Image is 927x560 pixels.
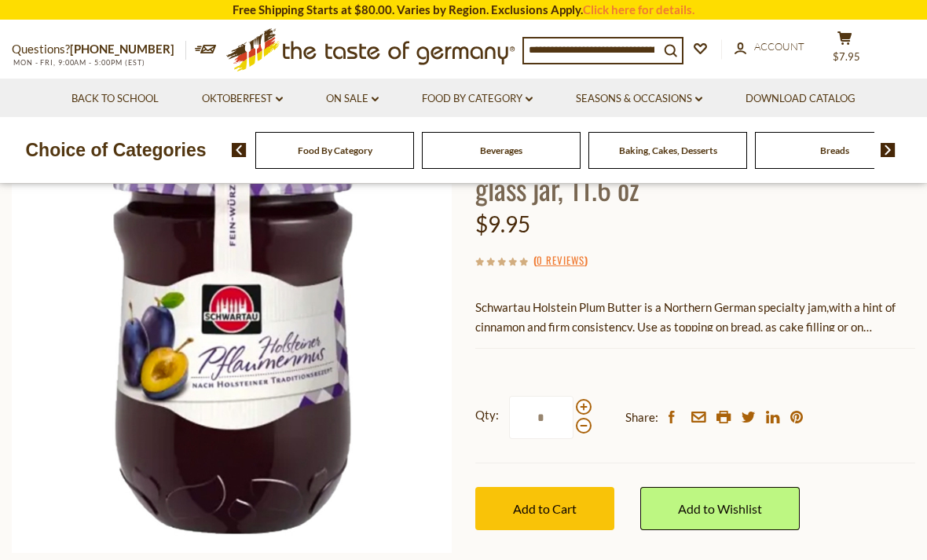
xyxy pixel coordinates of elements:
a: Baking, Cakes, Desserts [619,145,717,156]
span: ( ) [533,252,588,268]
a: Click here for details. [583,2,694,16]
a: Account [735,38,804,56]
img: next arrow [881,143,896,157]
a: On Sale [326,90,379,108]
strong: Qty: [475,405,499,425]
span: Account [754,40,804,53]
a: [PHONE_NUMBER] [70,42,174,56]
input: Qty: [509,396,573,439]
a: Oktoberfest [202,90,283,108]
img: Schwartau Holstein Plum Butter "Extra" in glass jar, 11.6 oz [12,112,453,553]
button: Add to Cart [475,487,614,530]
p: Schwartau Holstein Plum Butter is a Northern German specialty jam,with a hint of cinnamon and fir... [475,298,915,337]
span: Share: [625,408,658,427]
span: MON - FRI, 9:00AM - 5:00PM (EST) [12,58,145,67]
a: Beverages [480,145,522,156]
span: Add to Cart [513,501,577,516]
a: Breads [820,145,849,156]
a: Add to Wishlist [640,487,800,530]
a: Download Catalog [746,90,856,108]
span: $9.95 [475,210,530,237]
a: 0 Reviews [537,252,584,269]
button: $7.95 [821,31,868,70]
img: previous arrow [232,143,247,157]
span: $7.95 [833,50,860,63]
p: Questions? [12,39,186,60]
a: Food By Category [298,145,372,156]
a: Back to School [71,90,159,108]
a: Food By Category [422,90,533,108]
a: Seasons & Occasions [576,90,702,108]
